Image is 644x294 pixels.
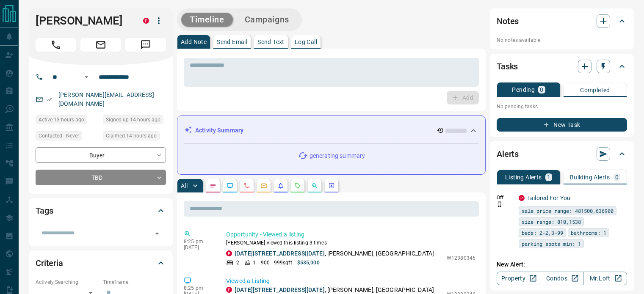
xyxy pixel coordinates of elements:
[527,195,570,201] a: Tailored For You
[103,131,166,143] div: Sun Sep 14 2025
[497,56,627,77] div: Tasks
[235,249,434,258] p: , [PERSON_NAME], [GEOGRAPHIC_DATA]
[522,217,581,226] span: size range: 810,1538
[58,91,154,107] a: [PERSON_NAME][EMAIL_ADDRESS][DOMAIN_NAME]
[184,123,478,138] div: Activity Summary
[151,228,163,239] button: Open
[311,182,318,189] svg: Opportunities
[226,250,232,256] div: property.ca
[39,132,79,140] span: Contacted - Never
[181,13,233,27] button: Timeline
[497,118,627,132] button: New Task
[328,182,335,189] svg: Agent Actions
[36,14,130,27] h1: [PERSON_NAME]
[497,100,627,113] p: No pending tasks
[547,174,550,180] p: 1
[184,285,213,291] p: 8:25 pm
[583,272,627,285] a: Mr.Loft
[497,60,518,73] h2: Tasks
[226,239,475,247] p: [PERSON_NAME] viewed this listing 3 times
[497,147,519,161] h2: Alerts
[36,147,166,163] div: Buyer
[497,260,627,269] p: New Alert:
[497,36,627,44] p: No notes available
[195,126,243,135] p: Activity Summary
[540,87,543,93] p: 0
[512,87,535,93] p: Pending
[36,253,166,273] div: Criteria
[447,254,475,262] p: W12380346
[235,286,325,293] a: [DATE][STREET_ADDRESS][DATE]
[106,115,160,124] span: Signed up 14 hours ago
[497,11,627,31] div: Notes
[497,194,514,201] p: Off
[243,182,250,189] svg: Calls
[36,115,99,127] div: Sun Sep 14 2025
[235,250,325,257] a: [DATE][STREET_ADDRESS][DATE]
[540,272,583,285] a: Condos
[184,239,213,245] p: 8:25 pm
[497,201,503,207] svg: Push Notification Only
[36,38,76,52] span: Call
[522,206,614,215] span: sale price range: 481500,636900
[497,144,627,164] div: Alerts
[522,228,563,237] span: beds: 2-2,3-99
[181,183,188,189] p: All
[615,174,619,180] p: 0
[36,201,166,221] div: Tags
[260,182,267,189] svg: Emails
[294,182,301,189] svg: Requests
[277,182,284,189] svg: Listing Alerts
[570,174,610,180] p: Building Alerts
[39,115,84,124] span: Active 13 hours ago
[226,230,475,239] p: Opportunity - Viewed a listing
[522,239,581,248] span: parking spots min: 1
[236,13,298,27] button: Campaigns
[143,18,149,24] div: property.ca
[47,96,53,102] svg: Email Verified
[571,228,606,237] span: bathrooms: 1
[81,72,91,82] button: Open
[257,39,285,45] p: Send Text
[227,182,233,189] svg: Lead Browsing Activity
[125,38,166,52] span: Message
[181,39,207,45] p: Add Note
[505,174,542,180] p: Listing Alerts
[217,39,247,45] p: Send Email
[36,204,53,217] h2: Tags
[261,259,292,267] p: 900 - 999 sqft
[103,115,166,127] div: Sun Sep 14 2025
[497,14,519,28] h2: Notes
[106,132,157,140] span: Claimed 14 hours ago
[497,272,540,285] a: Property
[36,256,63,270] h2: Criteria
[236,259,239,267] p: 2
[103,278,166,286] p: Timeframe:
[253,259,256,267] p: 1
[210,182,216,189] svg: Notes
[580,87,610,93] p: Completed
[36,170,166,185] div: TBD
[226,287,232,293] div: property.ca
[297,259,320,267] p: $535,000
[310,151,365,160] p: generating summary
[519,195,525,201] div: property.ca
[295,39,317,45] p: Log Call
[184,245,213,250] p: [DATE]
[36,278,99,286] p: Actively Searching:
[226,277,475,286] p: Viewed a Listing
[80,38,121,52] span: Email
